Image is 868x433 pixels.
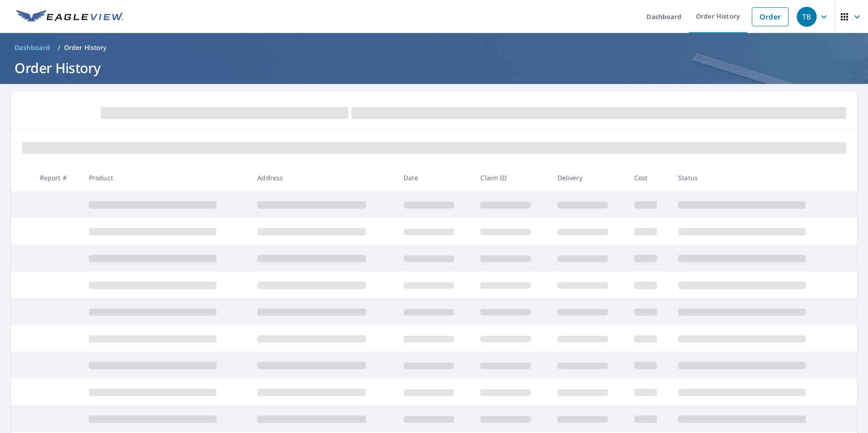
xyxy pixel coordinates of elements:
th: Claim ID [473,164,550,191]
th: Delivery [550,164,627,191]
p: Order History [64,43,107,52]
th: Address [250,164,396,191]
th: Cost [627,164,671,191]
li: / [58,42,60,53]
span: Dashboard [15,43,50,52]
a: Dashboard [11,40,54,55]
th: Status [671,164,840,191]
h1: Order History [11,59,857,77]
a: Order [752,7,789,26]
img: EV Logo [16,10,123,24]
th: Date [396,164,473,191]
th: Product [82,164,251,191]
th: Report # [33,164,82,191]
div: TB [797,7,817,27]
nav: breadcrumb [11,40,857,55]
